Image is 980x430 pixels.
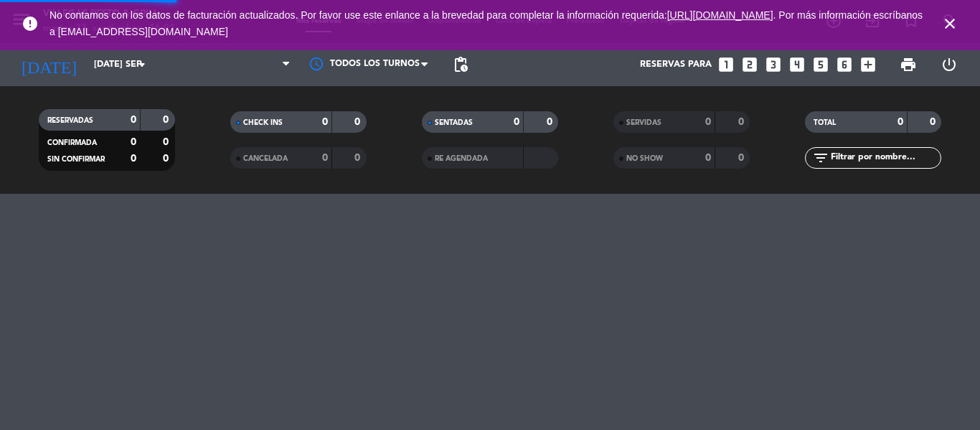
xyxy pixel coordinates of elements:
i: [DATE] [11,49,87,80]
strong: 0 [131,115,136,125]
strong: 0 [547,117,555,127]
strong: 0 [354,117,363,127]
i: power_settings_new [941,56,958,73]
a: [URL][DOMAIN_NAME] [667,9,773,21]
strong: 0 [163,154,171,164]
input: Filtrar por nombre... [829,150,941,166]
strong: 0 [322,153,328,163]
i: looks_6 [835,55,854,74]
strong: 0 [163,115,171,125]
strong: 0 [738,153,747,163]
span: SENTADAS [435,119,473,126]
span: Reservas para [640,60,712,70]
i: add_box [859,55,877,74]
strong: 0 [930,117,938,127]
span: SIN CONFIRMAR [47,156,105,163]
i: close [941,15,958,32]
span: print [900,56,917,73]
div: LOG OUT [928,43,969,86]
i: looks_5 [811,55,830,74]
span: TOTAL [814,119,836,126]
span: SERVIDAS [626,119,661,126]
strong: 0 [705,153,711,163]
strong: 0 [738,117,747,127]
a: . Por más información escríbanos a [EMAIL_ADDRESS][DOMAIN_NAME] [50,9,923,37]
strong: 0 [705,117,711,127]
strong: 0 [897,117,903,127]
i: looks_two [740,55,759,74]
strong: 0 [322,117,328,127]
strong: 0 [514,117,519,127]
span: CHECK INS [243,119,283,126]
span: No contamos con los datos de facturación actualizados. Por favor use este enlance a la brevedad p... [50,9,923,37]
i: looks_one [717,55,735,74]
span: RE AGENDADA [435,155,488,162]
i: filter_list [812,149,829,167]
i: looks_3 [764,55,783,74]
i: error [22,15,39,32]
span: pending_actions [452,56,469,73]
strong: 0 [131,154,136,164]
span: CONFIRMADA [47,139,97,146]
i: arrow_drop_down [133,56,151,73]
strong: 0 [163,137,171,147]
strong: 0 [354,153,363,163]
span: CANCELADA [243,155,288,162]
strong: 0 [131,137,136,147]
span: RESERVADAS [47,117,93,124]
span: NO SHOW [626,155,663,162]
i: looks_4 [788,55,806,74]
